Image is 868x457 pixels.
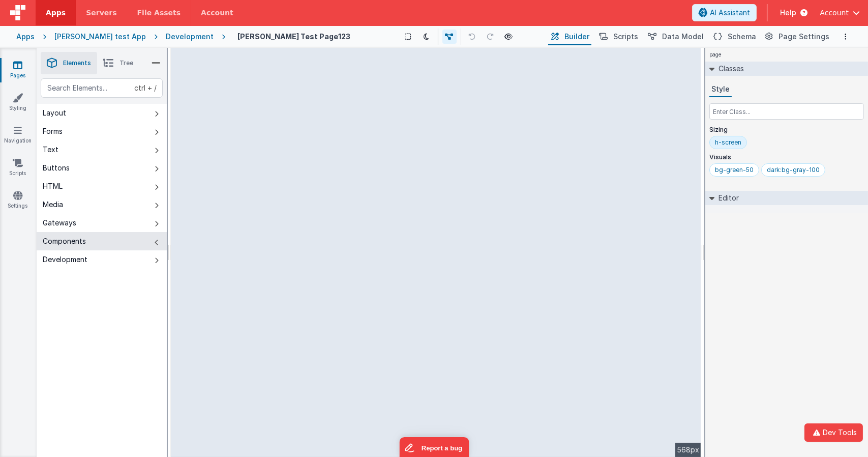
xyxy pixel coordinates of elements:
button: Options [840,31,852,43]
span: + / [134,78,157,98]
input: Search Elements... [41,78,163,98]
div: Apps [16,32,35,42]
button: Layout [37,104,167,122]
span: Schema [728,32,756,42]
span: File Assets [137,8,181,18]
div: --> [171,48,701,457]
span: AI Assistant [710,8,750,18]
h4: page [705,48,726,62]
span: Page Settings [779,32,829,42]
button: Page Settings [762,28,831,45]
span: Data Model [662,32,704,42]
button: Dev Tools [804,423,863,442]
div: Development [43,254,87,265]
p: Visuals [709,153,864,161]
div: 568px [675,443,701,457]
button: Scripts [595,28,640,45]
h4: [PERSON_NAME] Test Page123 [237,33,350,40]
p: Sizing [709,126,864,134]
button: Components [37,232,167,250]
button: Schema [710,28,758,45]
h2: Editor [714,191,739,205]
div: dark:bg-gray-100 [767,166,820,174]
button: Data Model [644,28,706,45]
input: Enter Class... [709,103,864,120]
div: Forms [43,126,63,136]
button: AI Assistant [692,4,757,21]
button: Builder [548,28,591,45]
span: Servers [86,8,116,18]
span: Elements [63,59,91,67]
div: Text [43,145,58,155]
div: Buttons [43,163,70,173]
div: Media [43,199,63,210]
div: Components [43,236,86,246]
span: Account [820,8,849,18]
h2: Classes [714,62,744,76]
button: Forms [37,122,167,140]
button: Text [37,140,167,159]
button: Development [37,250,167,269]
button: Media [37,195,167,214]
div: [PERSON_NAME] test App [54,32,146,42]
div: HTML [43,181,63,191]
span: Help [780,8,796,18]
div: Gateways [43,218,76,228]
div: Layout [43,108,66,118]
span: Tree [119,59,133,67]
button: Style [709,82,732,97]
button: HTML [37,177,167,195]
div: Development [166,32,214,42]
div: bg-green-50 [715,166,754,174]
span: Builder [564,32,589,42]
span: Scripts [613,32,638,42]
button: Account [820,8,860,18]
button: Gateways [37,214,167,232]
button: Buttons [37,159,167,177]
span: Apps [46,8,66,18]
div: h-screen [715,138,741,147]
div: ctrl [134,83,145,93]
